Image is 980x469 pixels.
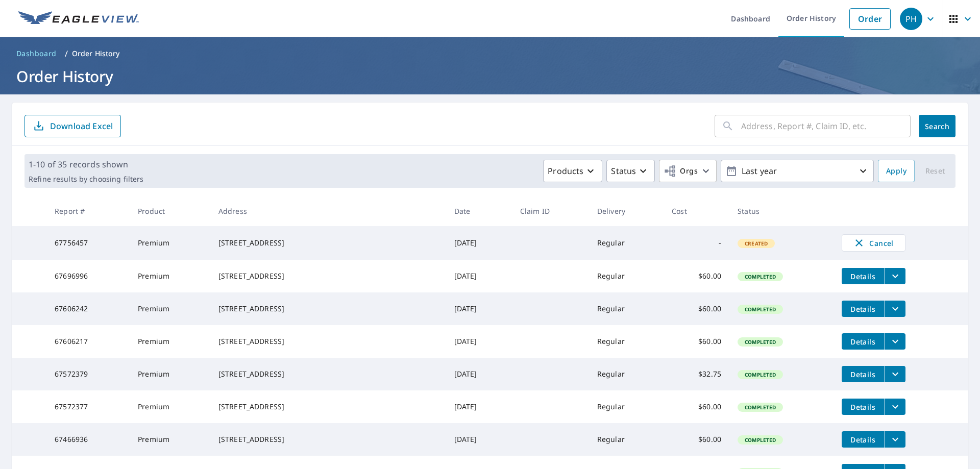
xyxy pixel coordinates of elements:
td: [DATE] [446,292,512,325]
img: EV Logo [18,11,139,27]
td: [DATE] [446,423,512,456]
td: Regular [589,292,664,325]
div: [STREET_ADDRESS] [218,336,438,347]
td: Regular [589,423,664,456]
span: Details [848,369,878,379]
button: detailsBtn-67572377 [842,399,885,415]
th: Address [210,196,446,226]
p: Order History [72,48,120,59]
th: Date [446,196,512,226]
button: filesDropdownBtn-67572377 [885,399,905,415]
td: $32.75 [664,358,729,390]
button: Products [543,160,602,182]
th: Cost [664,196,729,226]
td: Premium [130,325,210,358]
button: Download Excel [24,115,121,137]
a: Order [849,8,891,30]
p: Last year [738,162,857,180]
td: Premium [130,423,210,456]
td: Regular [589,226,664,260]
td: Premium [130,260,210,292]
button: detailsBtn-67572379 [842,366,885,382]
h1: Order History [12,66,968,87]
button: detailsBtn-67466936 [842,431,885,448]
button: filesDropdownBtn-67696996 [885,268,905,284]
td: Premium [130,292,210,325]
p: Refine results by choosing filters [29,175,143,184]
button: filesDropdownBtn-67606242 [885,301,905,317]
th: Delivery [589,196,664,226]
td: $60.00 [664,390,729,423]
div: [STREET_ADDRESS] [218,402,438,412]
td: [DATE] [446,325,512,358]
div: [STREET_ADDRESS] [218,238,438,248]
td: Premium [130,226,210,260]
li: / [65,47,68,60]
span: Orgs [664,165,698,178]
td: $60.00 [664,423,729,456]
span: Cancel [852,237,895,249]
td: 67572379 [46,358,130,390]
a: Dashboard [12,45,61,62]
span: Created [739,240,774,247]
td: $60.00 [664,325,729,358]
td: - [664,226,729,260]
td: 67696996 [46,260,130,292]
span: Dashboard [16,48,57,59]
div: [STREET_ADDRESS] [218,434,438,445]
button: Apply [878,160,915,182]
span: Completed [739,273,782,280]
td: 67606242 [46,292,130,325]
td: 67756457 [46,226,130,260]
td: $60.00 [664,260,729,292]
div: [STREET_ADDRESS] [218,304,438,314]
button: Cancel [842,234,905,252]
td: Premium [130,390,210,423]
td: 67606217 [46,325,130,358]
span: Completed [739,306,782,313]
div: PH [900,8,922,30]
td: [DATE] [446,390,512,423]
span: Details [848,337,878,347]
button: detailsBtn-67696996 [842,268,885,284]
p: Products [548,165,583,177]
p: Download Excel [50,120,113,132]
button: filesDropdownBtn-67466936 [885,431,905,448]
span: Search [927,121,947,131]
span: Details [848,402,878,412]
td: Regular [589,390,664,423]
button: detailsBtn-67606242 [842,301,885,317]
td: [DATE] [446,358,512,390]
p: 1-10 of 35 records shown [29,158,143,170]
span: Details [848,304,878,314]
td: $60.00 [664,292,729,325]
th: Product [130,196,210,226]
button: filesDropdownBtn-67606217 [885,333,905,350]
td: 67466936 [46,423,130,456]
td: Regular [589,325,664,358]
button: Search [919,115,955,137]
span: Completed [739,404,782,411]
td: 67572377 [46,390,130,423]
td: Premium [130,358,210,390]
button: Last year [721,160,874,182]
span: Completed [739,436,782,443]
th: Status [729,196,834,226]
span: Details [848,271,878,281]
span: Completed [739,371,782,378]
span: Apply [886,165,906,178]
p: Status [611,165,636,177]
td: Regular [589,358,664,390]
button: Orgs [659,160,717,182]
span: Details [848,435,878,445]
button: Status [606,160,655,182]
div: [STREET_ADDRESS] [218,369,438,379]
button: filesDropdownBtn-67572379 [885,366,905,382]
nav: breadcrumb [12,45,968,62]
input: Address, Report #, Claim ID, etc. [741,112,911,140]
td: Regular [589,260,664,292]
div: [STREET_ADDRESS] [218,271,438,281]
th: Report # [46,196,130,226]
td: [DATE] [446,260,512,292]
span: Completed [739,338,782,345]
